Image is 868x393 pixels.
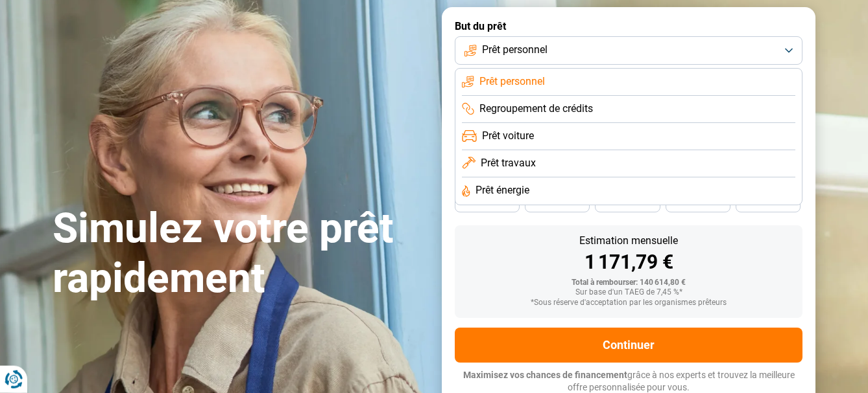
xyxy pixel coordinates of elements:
span: Prêt énergie [476,183,529,197]
span: 24 mois [754,199,782,207]
label: But du prêt [455,20,802,32]
span: Prêt personnel [482,43,548,57]
div: Sur base d'un TAEG de 7,45 %* [465,288,792,297]
div: Estimation mensuelle [465,236,792,246]
div: Total à rembourser: 140 614,80 € [465,278,792,287]
span: 48 mois [473,199,501,207]
button: Prêt personnel [455,36,802,65]
span: 42 mois [543,199,572,207]
span: Prêt personnel [479,74,545,89]
button: Continuer [455,328,802,363]
span: Regroupement de crédits [479,102,593,116]
h1: Simulez votre prêt rapidement [53,204,426,304]
div: 1 171,79 € [465,253,792,272]
span: 36 mois [613,199,642,207]
span: Prêt voiture [482,129,534,143]
span: Maximisez vos chances de financement [463,370,627,380]
span: 30 mois [684,199,712,207]
div: *Sous réserve d'acceptation par les organismes prêteurs [465,298,792,308]
span: Prêt travaux [481,156,536,170]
